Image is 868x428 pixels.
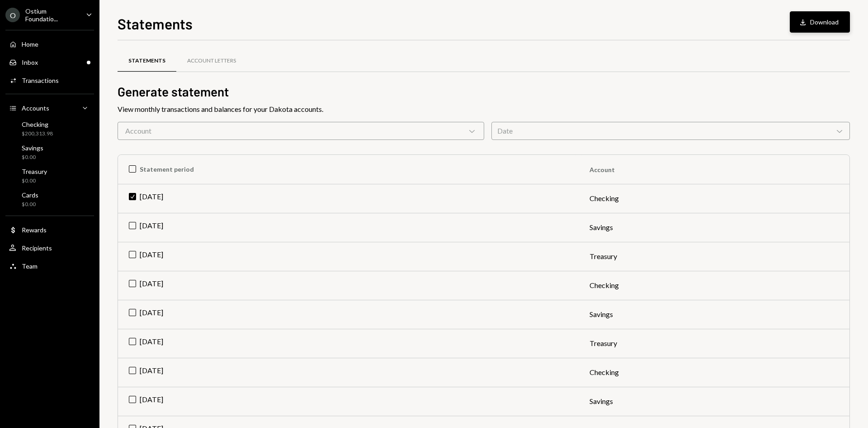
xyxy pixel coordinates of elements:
div: Cards [22,191,38,199]
a: Accounts [5,100,94,116]
div: $0.00 [22,177,47,185]
div: Home [22,40,38,48]
div: Ostium Foundatio... [25,7,79,23]
a: Recipients [5,240,94,256]
td: Savings [579,300,849,329]
div: Transactions [22,77,59,84]
div: $0.00 [22,154,43,161]
td: Checking [579,271,849,300]
div: Savings [22,144,43,152]
a: Inbox [5,54,94,70]
a: Rewards [5,221,94,238]
div: View monthly transactions and balances for your Dakota accounts. [118,104,850,115]
button: Download [790,11,850,33]
div: Statements [128,57,165,65]
a: Statements [118,49,176,72]
a: Team [5,258,94,274]
div: Date [491,122,850,140]
td: Savings [579,387,849,416]
h2: Generate statement [118,83,850,101]
div: Inbox [22,58,38,66]
a: Account Letters [176,49,247,72]
th: Account [579,155,849,184]
div: $0.00 [22,201,38,208]
a: Cards$0.00 [5,188,94,210]
div: Rewards [22,226,47,234]
div: Account Letters [187,57,236,65]
div: Checking [22,120,53,128]
h1: Statements [118,14,193,33]
div: Team [22,262,38,270]
div: Recipients [22,244,52,252]
div: O [5,8,20,22]
td: Checking [579,184,849,213]
div: Treasury [22,168,47,175]
td: Treasury [579,329,849,358]
td: Savings [579,213,849,242]
div: $200,313.98 [22,130,53,138]
a: Checking$200,313.98 [5,118,94,139]
a: Transactions [5,72,94,88]
a: Treasury$0.00 [5,165,94,187]
a: Home [5,36,94,52]
td: Treasury [579,242,849,271]
div: Accounts [22,104,49,112]
td: Checking [579,358,849,387]
div: Account [118,122,484,140]
a: Savings$0.00 [5,141,94,163]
